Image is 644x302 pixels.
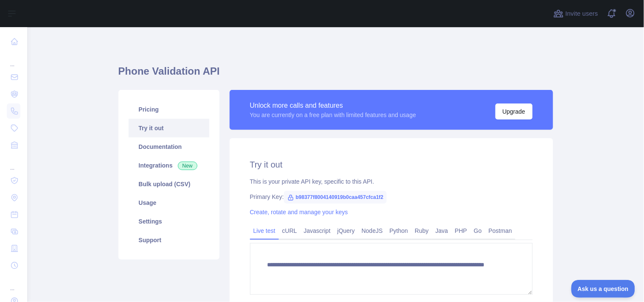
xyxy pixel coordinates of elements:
[129,212,209,231] a: Settings
[129,175,209,193] a: Bulk upload (CSV)
[250,224,279,238] a: Live test
[129,231,209,249] a: Support
[129,137,209,156] a: Documentation
[129,156,209,175] a: Integrations New
[386,224,412,238] a: Python
[7,275,20,292] div: ...
[495,103,533,120] button: Upgrade
[358,224,386,238] a: NodeJS
[250,177,533,186] div: This is your private API key, specific to this API.
[432,224,452,238] a: Java
[118,64,553,85] h1: Phone Validation API
[334,224,358,238] a: jQuery
[571,280,636,298] iframe: Toggle Customer Support
[470,224,485,238] a: Go
[129,193,209,212] a: Usage
[250,101,416,111] div: Unlock more calls and features
[452,224,471,238] a: PHP
[129,119,209,137] a: Try it out
[7,154,20,171] div: ...
[565,9,598,19] span: Invite users
[250,159,533,171] h2: Try it out
[301,224,334,238] a: Javascript
[250,111,416,119] div: You are currently on a free plan with limited features and usage
[284,191,387,204] span: b98377f8004140919b0caa457cfca1f2
[250,209,348,215] a: Create, rotate and manage your keys
[485,224,515,238] a: Postman
[250,193,533,201] div: Primary Key:
[552,7,600,20] button: Invite users
[411,224,432,238] a: Ruby
[279,224,301,238] a: cURL
[178,162,197,170] span: New
[7,51,20,68] div: ...
[129,100,209,119] a: Pricing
